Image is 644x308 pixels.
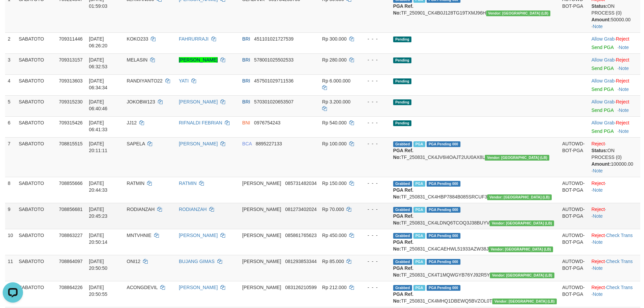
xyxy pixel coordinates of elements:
[89,285,108,297] span: [DATE] 20:50:55
[606,285,633,290] a: Check Trans
[591,3,638,23] div: ON PROCESS (0) 50000.00
[390,255,559,281] td: TF_250831_CK4T1MQWGYB76YJ92R5Y
[242,233,281,238] span: [PERSON_NAME]
[393,291,413,304] b: PGA Ref. No:
[361,258,388,265] div: - - -
[393,259,412,265] span: Grabbed
[593,291,603,297] a: Note
[589,116,640,137] td: ·
[242,36,250,42] span: BRI
[619,45,629,50] a: Note
[179,36,209,42] a: FAHRURRAJI
[591,285,605,290] a: Reject
[393,207,412,213] span: Grabbed
[559,137,589,177] td: AUTOWD-BOT-PGA
[89,99,108,111] span: [DATE] 06:40:46
[589,95,640,116] td: ·
[322,233,347,238] span: Rp 450.000
[427,181,460,187] span: PGA Pending
[488,246,553,252] span: Vendor URL: https://dashboard.q2checkout.com/secure
[559,177,589,203] td: AUTOWD-BOT-PGA
[393,57,411,63] span: Pending
[591,147,638,167] div: ON PROCESS (0) 100000.00
[393,187,413,199] b: PGA Ref. No:
[127,207,154,212] span: RODIANZAH
[591,120,616,125] span: ·
[89,233,108,245] span: [DATE] 20:50:14
[393,213,413,226] b: PGA Ref. No:
[179,181,197,186] a: RATMIN
[242,285,281,290] span: [PERSON_NAME]
[127,141,145,146] span: SAPELA
[390,203,559,229] td: TF_250831_CK4LDNQ6TCOQ3J38BUYV
[5,177,16,203] td: 8
[361,56,388,63] div: - - -
[492,299,557,304] span: Vendor URL: https://dashboard.q2checkout.com/secure
[490,220,554,226] span: Vendor URL: https://dashboard.q2checkout.com/secure
[486,10,551,16] span: Vendor URL: https://dashboard.q2checkout.com/secure
[361,232,388,239] div: - - -
[593,187,603,193] a: Note
[591,161,611,167] b: Amount:
[490,273,554,278] span: Vendor URL: https://dashboard.q2checkout.com/secure
[591,78,614,84] a: Allow Grab
[242,181,281,186] span: [PERSON_NAME]
[5,95,16,116] td: 5
[593,24,603,29] a: Note
[591,78,616,84] span: ·
[413,233,425,239] span: Marked by athcs1
[361,284,388,291] div: - - -
[179,78,189,84] a: YATI
[179,57,218,63] a: [PERSON_NAME]
[285,207,316,212] span: Copy 081273402024 to clipboard
[242,78,250,84] span: BRI
[390,281,559,307] td: TF_250831_CK4MHQ1DBEWQ5BVZOL0T
[285,285,316,290] span: Copy 083126210599 to clipboard
[427,141,460,147] span: PGA Pending
[127,78,163,84] span: RANDIYANTO22
[322,181,347,186] span: Rp 150.000
[393,3,413,16] b: PGA Ref. No:
[322,285,347,290] span: Rp 212.000
[591,36,616,42] span: ·
[361,77,388,84] div: - - -
[16,255,56,281] td: SABATOTO
[589,203,640,229] td: · ·
[242,57,250,63] span: BRI
[591,128,613,134] a: Send PGA
[413,259,425,265] span: Marked by athcs1
[393,141,412,147] span: Grabbed
[361,180,388,187] div: - - -
[616,36,629,42] a: Reject
[619,66,629,71] a: Note
[616,99,629,104] a: Reject
[256,141,282,146] span: Copy 8895227133 to clipboard
[127,36,148,42] span: KOKO233
[5,53,16,74] td: 3
[285,259,316,264] span: Copy 081293853344 to clipboard
[16,95,56,116] td: SABATOTO
[390,137,559,177] td: TF_250831_CK4JV6I4OAJT2UU0AX8L
[591,3,607,9] b: Status:
[5,74,16,95] td: 4
[16,32,56,53] td: SABATOTO
[591,99,616,104] span: ·
[59,181,82,186] span: 708855666
[59,78,82,84] span: 709313603
[89,181,108,193] span: [DATE] 20:44:33
[322,78,351,84] span: Rp 6.000.000
[393,99,411,105] span: Pending
[5,255,16,281] td: 11
[179,285,218,290] a: [PERSON_NAME]
[589,229,640,255] td: · ·
[59,57,82,63] span: 709313157
[89,207,108,219] span: [DATE] 20:45:23
[127,120,137,125] span: JJ12
[393,285,412,291] span: Grabbed
[5,137,16,177] td: 7
[16,229,56,255] td: SABATOTO
[59,233,82,238] span: 708863227
[616,57,629,63] a: Reject
[393,265,413,278] b: PGA Ref. No:
[591,259,605,264] a: Reject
